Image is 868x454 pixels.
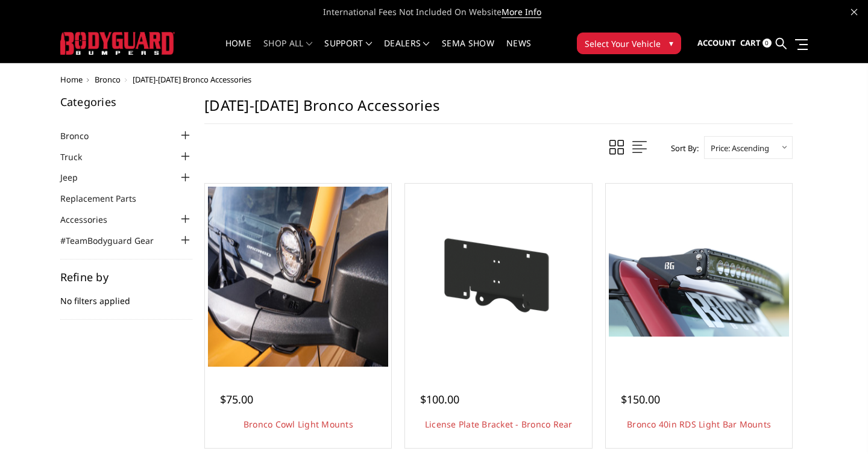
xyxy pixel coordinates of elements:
span: $150.00 [621,392,660,406]
span: $75.00 [220,392,253,406]
a: More Info [502,6,541,18]
a: News [506,39,531,63]
img: Bronco Cowl Light Mounts [208,187,388,367]
button: Select Your Vehicle [577,33,681,54]
a: Bronco [95,74,121,85]
a: Accessories [60,213,122,226]
a: Home [60,74,83,85]
a: Bronco 40in RDS Light Bar Mounts [627,418,771,430]
div: No filters applied [60,272,193,320]
a: Bronco Cowl Light Mounts [244,418,353,430]
a: #TeamBodyguard Gear [60,234,169,247]
a: Bronco Cowl Light Mounts Bronco Cowl Light Mounts [208,187,388,367]
span: 0 [763,39,772,48]
span: [DATE]-[DATE] Bronco Accessories [133,74,251,85]
a: Mounting bracket included to relocate license plate to spare tire, just above rear camera [408,187,588,367]
a: Bronco 40in RDS Light Bar Mounts Bronco 40in RDS Light Bar Mounts [609,187,789,367]
img: Mounting bracket included to relocate license plate to spare tire, just above rear camera [408,226,588,327]
a: Bronco [60,129,104,142]
a: Support [324,39,372,63]
a: Replacement Parts [60,192,151,205]
h1: [DATE]-[DATE] Bronco Accessories [204,96,793,124]
span: ▾ [669,37,673,49]
a: Home [225,39,251,63]
a: Account [697,27,736,60]
img: Bronco 40in RDS Light Bar Mounts [609,217,789,337]
label: Sort By: [664,139,699,157]
span: Account [697,37,736,48]
a: Jeep [60,171,93,184]
img: BODYGUARD BUMPERS [60,32,175,54]
a: shop all [263,39,312,63]
h5: Categories [60,96,193,107]
span: $100.00 [420,392,459,406]
h5: Refine by [60,272,193,282]
a: SEMA Show [442,39,494,63]
span: Select Your Vehicle [585,37,661,50]
a: Cart 0 [740,27,772,60]
a: Truck [60,151,97,163]
a: Dealers [384,39,430,63]
a: License Plate Bracket - Bronco Rear [425,418,573,430]
span: Cart [740,37,761,48]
